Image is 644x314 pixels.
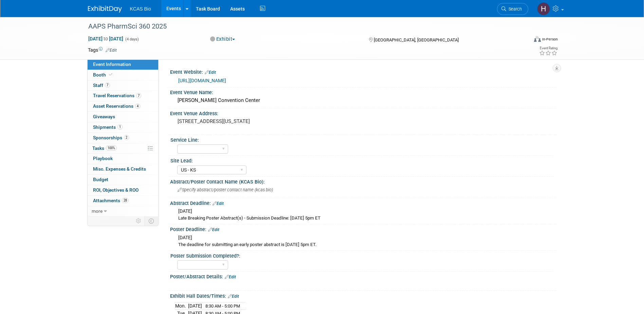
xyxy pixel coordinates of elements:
span: Budget [93,177,108,182]
a: more [88,206,158,216]
span: Misc. Expenses & Credits [93,166,146,172]
div: Late Breaking Poster Abstract(s) - Submission Deadline: [DATE] 5pm ET [178,215,551,222]
span: Asset Reservations [93,103,140,109]
a: Staff7 [88,81,158,91]
a: Travel Reservations7 [88,91,158,101]
span: ROI, Objectives & ROO [93,187,139,193]
td: [DATE] [188,302,202,310]
span: 8:30 AM - 5:00 PM [205,303,240,309]
span: (4 days) [125,37,139,41]
td: Toggle Event Tabs [144,216,158,225]
span: Tasks [92,145,117,151]
div: Event Rating [539,47,557,50]
div: Service Line: [170,135,553,143]
img: Format-Inperson.png [534,36,541,42]
span: Specify abstract/poster contact name (kcas bio) [178,187,273,192]
span: 1 [117,124,123,129]
span: [DATE] [178,235,192,240]
span: Event Information [93,62,131,67]
span: Attachments [93,198,129,203]
span: Staff [93,83,110,88]
span: [DATE] [DATE] [88,36,124,42]
a: Search [497,3,528,15]
a: Giveaways [88,112,158,122]
span: Search [506,6,522,12]
span: Playbook [93,156,113,161]
div: Site Lead: [170,156,553,164]
div: In-Person [542,37,558,42]
span: 4 [135,104,140,109]
a: Edit [228,294,239,299]
div: Exhibit Hall Dates/Times: [170,291,556,300]
a: Booth [88,70,158,80]
a: Edit [205,70,216,75]
div: AAPS PharmSci 360 2025 [86,20,518,33]
a: Sponsorships2 [88,133,158,143]
div: Abstract/Poster Contact Name (KCAS Bio): [170,177,556,185]
a: Budget [88,175,158,185]
a: ROI, Objectives & ROO [88,185,158,195]
td: Mon. [175,302,188,310]
div: Event Website: [170,67,556,76]
div: Abstract Deadline: [170,198,556,207]
a: Asset Reservations4 [88,101,158,111]
i: Booth reservation complete [109,73,112,76]
a: Playbook [88,154,158,164]
a: Tasks100% [88,143,158,154]
span: [DATE] [178,208,192,214]
a: Edit [208,227,219,232]
div: Event Venue Address: [170,108,556,117]
span: 7 [105,83,110,88]
a: [URL][DOMAIN_NAME] [178,78,226,83]
span: 100% [106,145,117,151]
span: Shipments [93,124,123,130]
span: Sponsorships [93,135,129,140]
span: KCAS Bio [130,6,151,12]
div: The deadline for submitting an early poster abstract is [DATE] 5pm ET. [178,242,551,248]
a: Shipments1 [88,122,158,133]
span: Booth [93,72,114,77]
span: 7 [136,93,141,98]
a: Edit [106,48,117,53]
div: Poster/Abstract Details: [170,272,556,280]
td: Personalize Event Tab Strip [133,216,145,225]
img: ExhibitDay [88,6,122,13]
a: Event Information [88,59,158,70]
pre: [STREET_ADDRESS][US_STATE] [178,118,324,124]
a: Edit [213,201,224,206]
span: more [92,208,103,214]
span: Travel Reservations [93,93,141,98]
span: to [103,36,109,41]
div: Poster Submission Completed?: [170,251,553,259]
button: Exhibit [208,36,238,43]
a: Edit [225,275,236,279]
span: Giveaways [93,114,115,119]
img: Heather Sharbaugh [537,2,550,15]
div: Event Venue Name: [170,87,556,96]
div: Event Format [488,35,558,46]
div: Poster Deadline: [170,224,556,233]
span: [GEOGRAPHIC_DATA], [GEOGRAPHIC_DATA] [374,37,459,42]
a: Attachments28 [88,196,158,206]
div: [PERSON_NAME] Convention Center [175,95,551,106]
td: Tags [88,47,117,53]
span: 2 [124,135,129,140]
a: Misc. Expenses & Credits [88,164,158,174]
span: 28 [122,198,129,203]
